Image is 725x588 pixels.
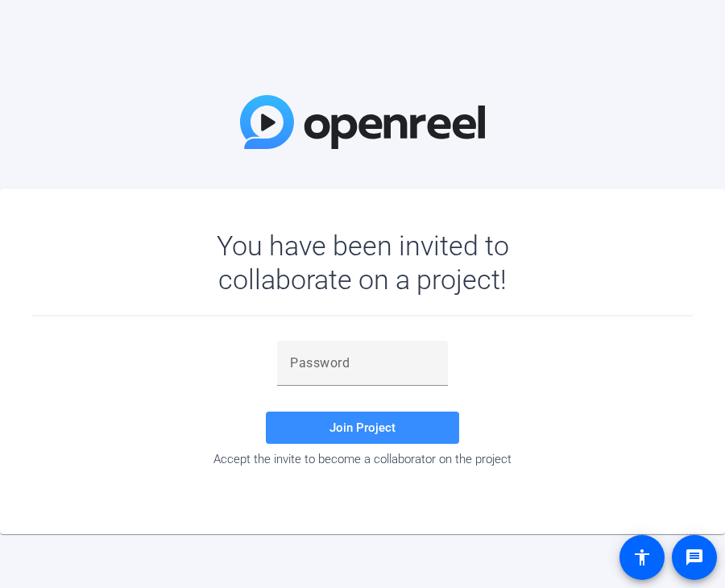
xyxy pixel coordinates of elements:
[32,452,693,466] div: Accept the invite to become a collaborator on the project
[240,95,485,149] img: OpenReel Logo
[266,412,459,444] button: Join Project
[329,420,396,435] span: Join Project
[170,229,556,296] div: You have been invited to collaborate on a project!
[685,548,704,567] mat-icon: message
[290,354,435,373] input: Password
[632,548,652,567] mat-icon: accessibility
